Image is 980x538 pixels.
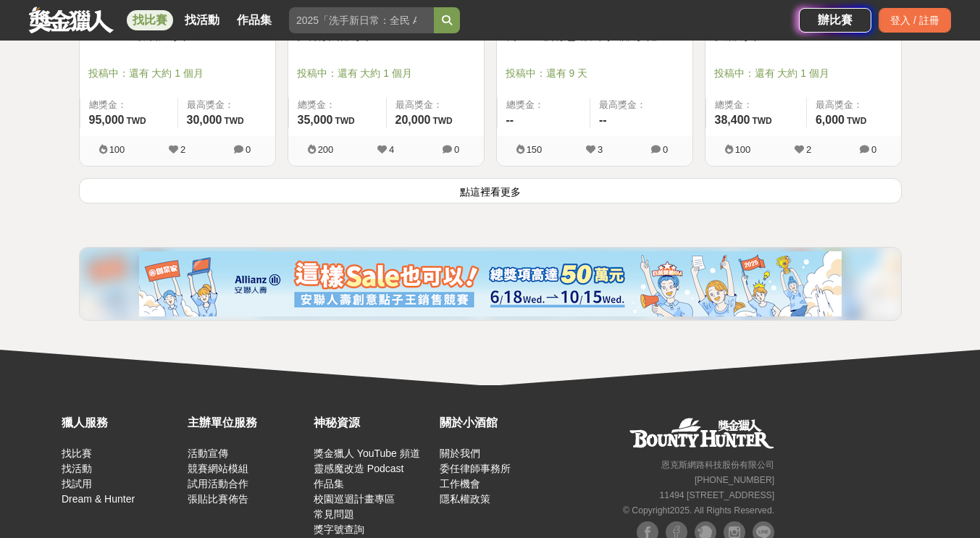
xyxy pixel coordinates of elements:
span: 總獎金： [715,98,797,112]
span: TWD [752,116,771,126]
span: 100 [735,144,751,155]
span: TWD [126,116,146,126]
span: 投稿中：還有 大約 1 個月 [714,66,892,81]
span: -- [506,114,514,126]
span: TWD [847,116,866,126]
div: 主辦單位服務 [188,414,306,432]
span: 6,000 [816,114,845,126]
span: 總獎金： [89,98,169,112]
span: 2 [180,144,185,155]
span: 總獎金： [298,98,377,112]
span: TWD [224,116,243,126]
a: 辦比賽 [799,8,871,33]
small: 恩克斯網路科技股份有限公司 [661,460,774,470]
a: 找比賽 [127,10,173,30]
small: [PHONE_NUMBER] [695,475,774,485]
span: 200 [318,144,334,155]
a: 獎字號查詢 [314,524,364,535]
a: 找試用 [62,478,92,489]
span: 4 [389,144,394,155]
span: 35,000 [298,114,333,126]
span: TWD [432,116,452,126]
span: -- [599,114,607,126]
a: 試用活動合作 [188,478,248,489]
span: 投稿中：還有 大約 1 個月 [297,66,475,81]
span: 0 [246,144,251,155]
a: 校園巡迴計畫專區 [314,493,395,505]
span: 100 [109,144,125,155]
button: 點這裡看更多 [79,178,902,203]
a: 張貼比賽佈告 [188,493,248,505]
a: Dream & Hunter [62,493,135,505]
a: 隱私權政策 [440,493,490,505]
a: 找活動 [62,463,92,474]
img: cf4fb443-4ad2-4338-9fa3-b46b0bf5d316.png [139,251,842,316]
span: 最高獎金： [187,98,267,112]
a: 競賽網站模組 [188,463,248,474]
span: 150 [527,144,543,155]
a: 關於我們 [440,447,480,459]
a: 委任律師事務所 [440,463,511,474]
span: 20,000 [395,114,431,126]
span: 最高獎金： [816,98,892,112]
span: 最高獎金： [599,98,684,112]
small: © Copyright 2025 . All Rights Reserved. [623,505,774,516]
a: 常見問題 [314,508,354,520]
a: 作品集 [314,478,344,489]
span: 2 [806,144,811,155]
a: 作品集 [231,10,277,30]
a: 找活動 [179,10,225,30]
a: 靈感魔改造 Podcast [314,463,403,474]
span: 投稿中：還有 大約 1 個月 [88,66,267,81]
span: 總獎金： [506,98,582,112]
a: 找比賽 [62,447,92,459]
span: 3 [598,144,603,155]
a: 獎金獵人 YouTube 頻道 [314,447,420,459]
span: 0 [871,144,876,155]
div: 登入 / 註冊 [879,8,951,33]
span: 最高獎金： [395,98,475,112]
a: 活動宣傳 [188,447,228,459]
span: 95,000 [89,114,125,126]
span: TWD [335,116,354,126]
div: 關於小酒館 [440,414,558,432]
span: 投稿中：還有 9 天 [506,66,684,81]
span: 0 [663,144,668,155]
span: 38,400 [715,114,750,126]
span: 0 [454,144,459,155]
small: 11494 [STREET_ADDRESS] [660,490,775,500]
a: 工作機會 [440,478,480,489]
div: 神秘資源 [314,414,432,432]
div: 獵人服務 [62,414,180,432]
span: 30,000 [187,114,222,126]
input: 2025「洗手新日常：全民 ALL IN」洗手歌全台徵選 [289,7,434,33]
